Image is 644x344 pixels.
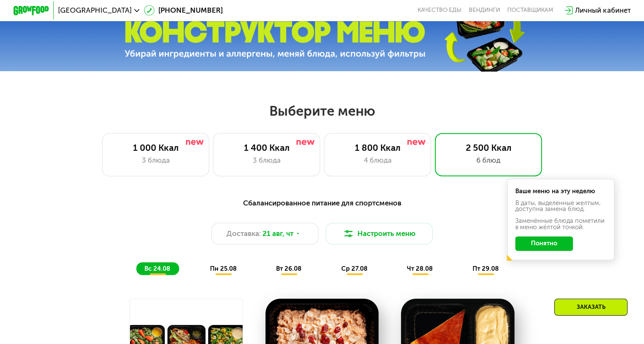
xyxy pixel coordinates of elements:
div: 1 000 Ккал [111,142,200,153]
div: Личный кабинет [575,5,630,16]
div: поставщикам [507,7,553,14]
span: пт 29.08 [473,265,499,272]
span: чт 28.08 [407,265,433,272]
div: 1 800 Ккал [333,142,422,153]
a: Качество еды [417,7,462,14]
span: Доставка: [227,228,261,239]
div: 3 блюда [222,155,311,166]
a: [PHONE_NUMBER] [144,5,223,16]
h2: Выберите меню [29,103,616,119]
div: 1 400 Ккал [222,142,311,153]
div: Заменённые блюда пометили в меню жёлтой точкой. [515,218,607,230]
div: 3 блюда [111,155,200,166]
button: Настроить меню [326,223,433,244]
span: 21 авг, чт [263,228,293,239]
span: вт 26.08 [276,265,301,272]
div: Ваше меню на эту неделю [515,188,607,194]
div: 6 блюд [444,155,533,166]
a: Вендинги [469,7,500,14]
div: Заказать [554,299,627,316]
span: пн 25.08 [210,265,237,272]
div: 2 500 Ккал [444,142,533,153]
div: Сбалансированное питание для спортсменов [57,197,587,208]
div: 4 блюда [333,155,422,166]
span: ср 27.08 [341,265,368,272]
div: В даты, выделенные желтым, доступна замена блюд. [515,200,607,213]
button: Понятно [515,236,573,251]
span: [GEOGRAPHIC_DATA] [58,7,132,14]
span: вс 24.08 [144,265,170,272]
